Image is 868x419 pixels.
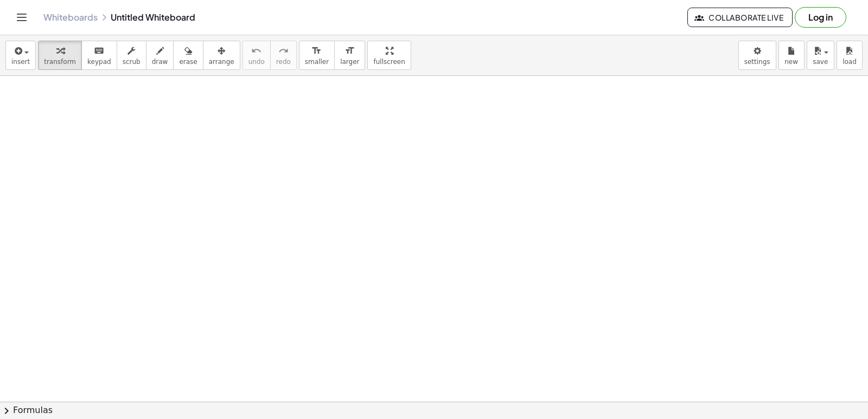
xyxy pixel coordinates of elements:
span: insert [11,58,30,66]
i: keyboard [94,44,104,57]
i: format_size [311,44,322,57]
span: erase [179,58,197,66]
span: keypad [87,58,111,66]
span: load [843,58,857,66]
button: fullscreen [367,41,411,70]
button: settings [738,41,776,70]
button: scrub [117,41,146,70]
button: arrange [203,41,240,70]
button: Collaborate Live [687,8,793,27]
button: new [778,41,805,70]
span: smaller [305,58,329,66]
button: draw [146,41,174,70]
span: Collaborate Live [697,12,783,22]
button: erase [173,41,203,70]
i: redo [278,44,289,57]
button: undoundo [242,41,271,70]
button: Log in [795,7,846,28]
span: undo [248,58,265,66]
span: fullscreen [373,58,405,66]
span: save [813,58,828,66]
button: format_sizelarger [334,41,365,70]
span: new [784,58,798,66]
a: Whiteboards [43,12,98,23]
span: draw [152,58,168,66]
i: undo [251,44,261,57]
button: insert [5,41,36,70]
span: transform [44,58,76,66]
button: keyboardkeypad [81,41,117,70]
span: arrange [209,58,234,66]
span: settings [744,58,770,66]
i: format_size [344,44,355,57]
button: save [807,41,834,70]
button: redoredo [270,41,297,70]
span: larger [340,58,359,66]
button: format_sizesmaller [299,41,335,70]
button: Toggle navigation [13,9,30,26]
span: redo [276,58,291,66]
button: transform [38,41,82,70]
span: scrub [123,58,141,66]
button: load [837,41,863,70]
